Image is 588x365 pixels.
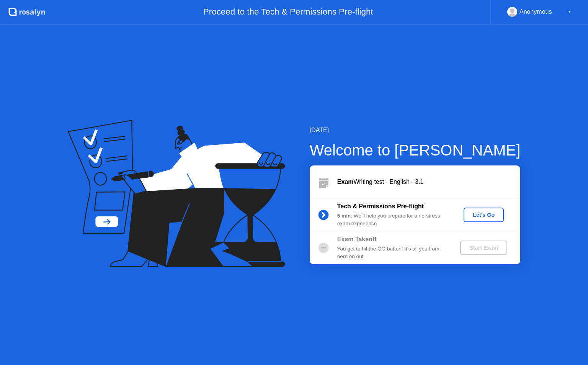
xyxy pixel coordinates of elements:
div: Writing test - English - 3.1 [337,177,520,187]
button: Let's Go [464,208,504,222]
div: Let's Go [467,212,501,218]
div: Anonymous [519,7,552,17]
div: Start Exam [463,245,504,251]
button: Start Exam [460,241,507,255]
div: You get to hit the GO button! It’s all you from here on out [337,245,448,261]
b: Exam [337,178,354,185]
b: Tech & Permissions Pre-flight [337,203,424,210]
div: Welcome to [PERSON_NAME] [310,139,521,162]
b: 5 min [337,213,351,219]
b: Exam Takeoff [337,236,377,242]
div: ▼ [568,7,572,17]
div: [DATE] [310,126,521,135]
div: : We’ll help you prepare for a no-stress exam experience [337,212,448,228]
